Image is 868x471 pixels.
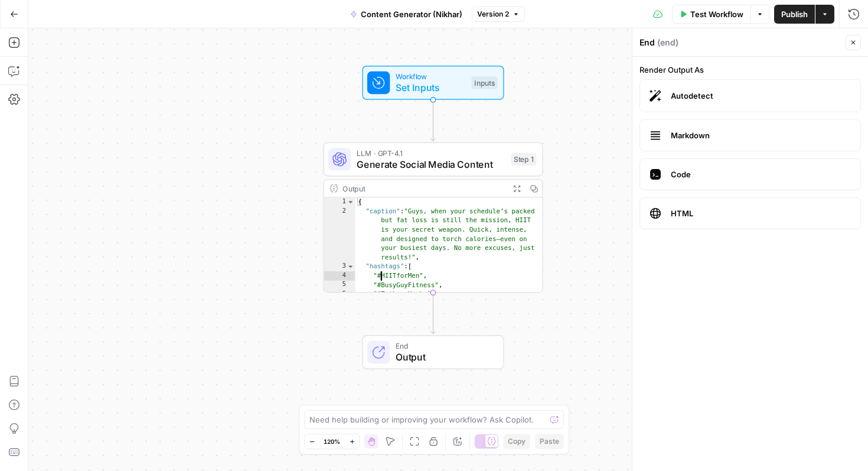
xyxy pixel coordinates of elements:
[508,436,526,447] span: Copy
[324,437,340,446] span: 120%
[639,64,861,76] label: Render Output As
[511,153,537,166] div: Step 1
[503,434,530,449] button: Copy
[431,293,435,334] g: Edge from step_1 to end
[324,262,355,272] div: 3
[540,436,559,447] span: Paste
[343,5,469,24] button: Content Generator (Nikhar)
[396,340,492,352] span: End
[671,129,851,141] span: Markdown
[781,8,808,20] span: Publish
[324,142,543,293] div: LLM · GPT-4.1Generate Social Media ContentStep 1Output{ "caption":"Guys, when your schedule’s pac...
[396,350,492,364] span: Output
[672,5,750,24] button: Test Workflow
[357,147,505,158] span: LLM · GPT-4.1
[639,37,842,48] div: End
[472,7,525,22] button: Version 2
[324,281,355,290] div: 5
[671,90,851,102] span: Autodetect
[774,5,815,24] button: Publish
[324,66,543,100] div: WorkflowSet InputsInputs
[342,183,504,194] div: Output
[396,80,466,95] span: Set Inputs
[657,37,678,48] span: ( end )
[347,262,354,272] span: Toggle code folding, rows 3 through 8
[324,207,355,262] div: 2
[671,168,851,180] span: Code
[361,8,462,20] span: Content Generator (Nikhar)
[396,71,466,82] span: Workflow
[471,76,497,89] div: Inputs
[671,207,851,219] span: HTML
[431,100,435,141] g: Edge from start to step_1
[324,197,355,207] div: 1
[324,335,543,369] div: EndOutput
[357,157,505,171] span: Generate Social Media Content
[347,197,354,207] span: Toggle code folding, rows 1 through 10
[477,9,509,20] span: Version 2
[324,271,355,281] div: 4
[535,434,564,449] button: Paste
[690,8,743,20] span: Test Workflow
[324,290,355,299] div: 6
